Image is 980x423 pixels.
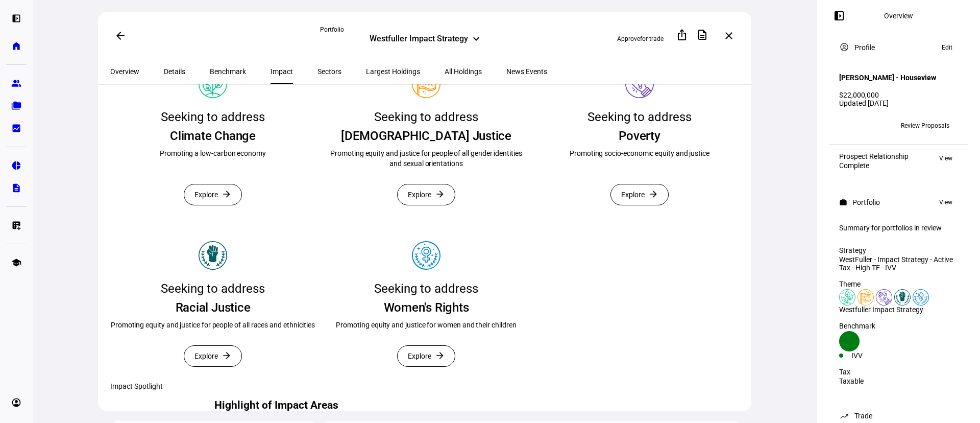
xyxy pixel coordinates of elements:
span: Largest Holdings [366,68,420,75]
div: Summary for portfolios in review [839,224,958,232]
div: Promoting equity and justice for people of all gender identities and sexual orientations [324,148,529,169]
eth-mat-symbol: pie_chart [11,160,21,171]
img: Pillar icon [412,241,440,270]
button: Explore [397,184,455,205]
span: Review Proposals [901,118,949,134]
mat-icon: close [723,30,735,42]
div: Portfolio [852,198,880,206]
eth-mat-symbol: folder_copy [11,101,21,111]
a: group [6,73,27,93]
div: Westfuller Impact Strategy [370,34,468,46]
a: description [6,178,27,198]
div: Seeking to address [374,106,478,128]
eth-mat-symbol: account_circle [11,397,21,408]
div: Overview [884,12,913,20]
eth-mat-symbol: left_panel_open [11,13,21,24]
a: pie_chart [6,155,27,176]
img: racialJustice.colored.svg [894,289,911,306]
span: Explore [408,184,431,205]
div: Climate Change [170,128,256,144]
span: Explore [194,346,218,366]
mat-icon: arrow_forward [222,350,232,361]
img: Pillar icon [199,241,227,270]
div: Seeking to address [161,278,265,299]
eth-mat-symbol: description [11,183,21,193]
button: Explore [610,184,669,205]
span: for trade [640,35,664,42]
mat-icon: ios_share [676,29,688,41]
eth-mat-symbol: school [11,257,21,268]
span: Benchmark [210,68,246,75]
img: womensRights.colored.svg [913,289,929,306]
button: Explore [184,184,242,205]
mat-icon: arrow_back [114,30,127,42]
div: Profile [854,43,875,52]
a: home [6,36,27,56]
div: Seeking to address [374,278,478,299]
span: View [939,152,952,165]
div: Complete [839,161,909,170]
eth-mat-symbol: group [11,78,21,88]
mat-icon: left_panel_open [833,10,845,22]
mat-icon: account_circle [839,42,849,52]
img: poverty.colored.svg [876,289,892,306]
div: Theme [839,280,958,288]
span: Approve [617,35,640,42]
span: Sectors [317,68,341,75]
span: Explore [408,346,431,366]
button: Explore [397,345,455,367]
div: Strategy [839,246,958,254]
eth-mat-symbol: home [11,41,21,51]
div: IVV [851,351,898,360]
div: $22,000,000 [839,91,958,99]
button: Review Proposals [893,118,958,134]
button: Edit [937,41,958,54]
button: View [934,152,958,165]
div: Tax [839,368,958,376]
div: Promoting a low-carbon economy [160,148,266,169]
h4: [PERSON_NAME] - Houseview [839,74,936,82]
div: Impact Spotlight [110,382,742,390]
button: Approvefor trade [609,31,672,47]
eth-mat-symbol: bid_landscape [11,123,21,133]
div: Prospect Relationship [839,152,909,160]
span: Edit [942,41,952,54]
span: News Events [506,68,547,75]
div: [DEMOGRAPHIC_DATA] Justice [341,128,511,144]
mat-icon: arrow_forward [435,189,445,199]
mat-icon: arrow_forward [222,189,232,199]
eth-mat-symbol: list_alt_add [11,220,21,230]
div: Updated [DATE] [839,99,958,107]
eth-panel-overview-card-header: Trade [839,410,958,422]
span: View [939,196,952,208]
span: KK [843,122,851,129]
mat-icon: trending_up [839,411,849,421]
div: Promoting equity and justice for women and their children [336,320,516,330]
div: Poverty [619,128,660,144]
div: Promoting socio-economic equity and justice [570,148,709,169]
div: Benchmark [839,322,958,330]
span: Details [164,68,185,75]
div: Seeking to address [161,106,265,128]
button: View [934,196,958,208]
span: All Holdings [445,68,482,75]
eth-panel-overview-card-header: Profile [839,41,958,54]
a: folder_copy [6,96,27,116]
img: lgbtqJustice.colored.svg [857,289,874,306]
div: Promoting equity and justice for people of all races and ethnicities [111,320,315,330]
div: Trade [854,412,872,420]
div: Westfuller Impact Strategy [839,306,958,314]
mat-icon: arrow_forward [435,350,445,361]
span: Overview [110,68,139,75]
button: Explore [184,345,242,367]
mat-icon: work [839,198,847,206]
div: Women's Rights [384,299,469,316]
mat-icon: description [696,29,708,41]
eth-panel-overview-card-header: Portfolio [839,196,958,208]
span: Explore [621,184,645,205]
div: Racial Justice [176,299,251,316]
a: bid_landscape [6,118,27,138]
mat-icon: keyboard_arrow_down [470,33,482,45]
mat-icon: arrow_forward [648,189,658,199]
img: climateChange.colored.svg [839,289,855,306]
